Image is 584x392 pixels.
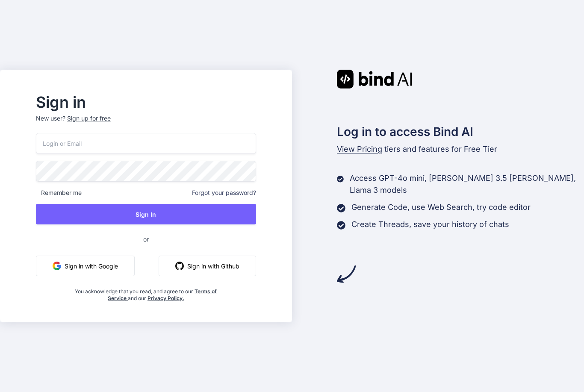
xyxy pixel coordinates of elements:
span: Remember me [36,189,82,197]
p: Generate Code, use Web Search, try code editor [351,201,531,213]
h2: Log in to access Bind AI [337,123,584,141]
span: or [109,229,183,250]
img: github [175,262,184,270]
input: Login or Email [36,133,256,154]
img: google [53,262,61,270]
a: Terms of Service [108,288,217,301]
img: Bind AI logo [337,70,412,88]
div: Sign up for free [67,114,111,123]
p: New user? [36,114,256,133]
button: Sign In [36,204,256,224]
h2: Sign in [36,95,256,109]
button: Sign in with Github [159,256,256,276]
span: Forgot your password? [192,189,256,197]
p: Access GPT-4o mini, [PERSON_NAME] 3.5 [PERSON_NAME], Llama 3 models [350,172,584,196]
a: Privacy Policy. [147,295,184,301]
div: You acknowledge that you read, and agree to our and our [73,283,220,302]
p: tiers and features for Free Tier [337,143,584,155]
p: Create Threads, save your history of chats [351,218,509,230]
button: Sign in with Google [36,256,135,276]
img: arrow [337,265,356,283]
span: View Pricing [337,144,382,153]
